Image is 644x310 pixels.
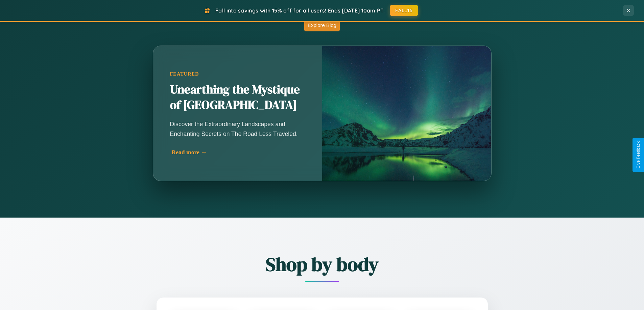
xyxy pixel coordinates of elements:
[172,149,307,156] div: Read more →
[390,5,418,16] button: FALL15
[304,19,340,31] button: Explore Blog
[170,119,305,138] p: Discover the Extraordinary Landscapes and Enchanting Secrets on The Road Less Traveled.
[170,82,305,113] h2: Unearthing the Mystique of [GEOGRAPHIC_DATA]
[170,71,305,77] div: Featured
[215,7,385,14] span: Fall into savings with 15% off for all users! Ends [DATE] 10am PT.
[119,251,525,277] h2: Shop by body
[636,141,641,169] div: Give Feedback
